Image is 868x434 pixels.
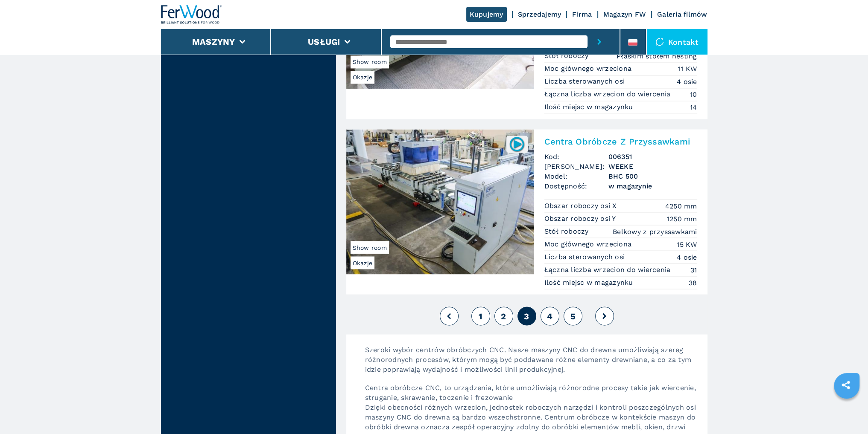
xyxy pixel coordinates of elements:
[544,265,673,274] p: Łączna liczba wrzecion do wiercenia
[544,201,619,210] p: Obszar roboczy osi X
[471,307,490,325] button: 1
[351,55,389,68] span: Show room
[677,239,697,249] em: 15 KW
[544,252,627,261] p: Liczba sterowanych osi
[544,151,608,161] span: Kod:
[544,102,635,112] p: Ilość miejsc w magazynku
[547,311,552,321] span: 4
[690,265,697,275] em: 31
[657,10,707,18] a: Galeria filmów
[587,29,611,55] button: submit-button
[608,181,697,191] span: w magazynie
[524,311,529,321] span: 3
[192,37,235,47] button: Maszyny
[517,307,536,325] button: 3
[564,307,582,325] button: 5
[677,252,697,262] em: 4 osie
[509,136,525,152] img: 006351
[690,90,697,99] em: 10
[608,151,697,161] h3: 006351
[346,129,707,294] a: Centra Obróbcze Z Przyssawkami WEEKE BHC 500OkazjeShow room006351Centra Obróbcze Z PrzyssawkamiKo...
[689,278,697,287] em: 38
[655,38,664,46] img: Kontakt
[161,5,222,24] img: Ferwood
[544,239,634,249] p: Moc głównego wrzeciona
[351,241,389,254] span: Show room
[544,181,608,191] span: Dostępność:
[518,10,561,18] a: Sprzedajemy
[544,51,591,61] p: Stół roboczy
[544,214,618,223] p: Obszar roboczy osi Y
[572,10,592,18] a: Firma
[544,226,591,236] p: Stół roboczy
[677,77,697,87] em: 4 osie
[603,10,646,18] a: Magazyn FW
[647,29,707,55] div: Kontakt
[544,171,608,181] span: Model:
[835,374,856,396] a: sharethis
[832,396,862,428] iframe: Chat
[608,171,697,181] h3: BHC 500
[613,226,697,236] em: Belkowy z przyssawkami
[466,7,507,22] a: Kupujemy
[501,311,506,321] span: 2
[346,129,534,274] img: Centra Obróbcze Z Przyssawkami WEEKE BHC 500
[690,102,697,112] em: 14
[541,307,559,325] button: 4
[570,311,575,321] span: 5
[544,136,697,146] h2: Centra Obróbcze Z Przyssawkami
[544,161,608,171] span: [PERSON_NAME]:
[351,256,375,269] span: Okazje
[617,51,697,61] em: Płaskim stołem nesting
[544,64,634,73] p: Moc głównego wrzeciona
[678,64,697,74] em: 11 KW
[667,214,697,223] em: 1250 mm
[479,311,482,321] span: 1
[544,278,635,287] p: Ilość miejsc w magazynku
[494,307,513,325] button: 2
[351,71,375,84] span: Okazje
[544,90,673,99] p: Łączna liczba wrzecion do wiercenia
[665,201,697,211] em: 4250 mm
[608,161,697,171] h3: WEEKE
[357,344,707,382] p: Szeroki wybór centrów obróbczych CNC. Nasze maszyny CNC do drewna umożliwiają szereg różnorodnych...
[308,37,340,47] button: Usługi
[544,77,627,86] p: Liczba sterowanych osi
